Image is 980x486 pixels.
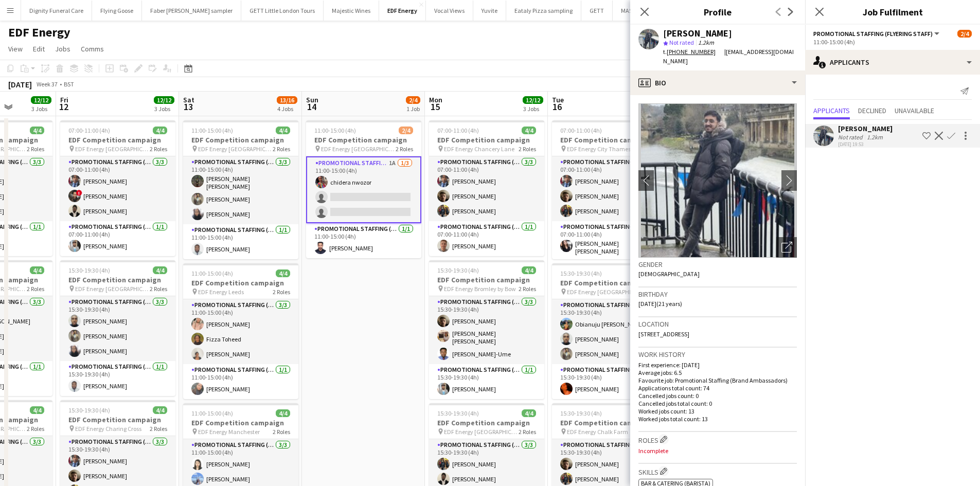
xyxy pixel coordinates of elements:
span: Mon [429,95,442,104]
span: 12/12 [31,96,51,104]
p: Cancelled jobs total count: 0 [638,400,797,407]
button: Dignity Funeral Care [21,1,92,21]
span: 13 [182,101,194,113]
button: Eataly Pizza sampling [506,1,581,21]
app-card-role: Promotional Staffing (Flyering Staff)1A1/311:00-15:00 (4h)chidera nwozor [306,156,421,223]
div: [DATE] 19:53 [838,141,893,148]
div: [PERSON_NAME] [663,29,732,38]
span: 14 [305,101,318,113]
div: 11:00-15:00 (4h)2/4EDF Competition campaign EDF Energy [GEOGRAPHIC_DATA]2 RolesPromotional Staffi... [306,120,421,258]
img: Crew avatar or photo [638,103,797,258]
span: EDF Energy Charing Cross [75,425,141,433]
h3: Birthday [638,290,797,299]
button: GETT Little London Tours [241,1,324,21]
div: Open photos pop-in [776,237,797,258]
span: EDF Energy Chancery Lane [444,145,514,153]
span: [STREET_ADDRESS] [638,330,689,338]
div: 1 Job [406,105,420,113]
span: 4/4 [30,127,44,134]
span: 15 [427,101,442,113]
span: 15:30-19:30 (4h) [68,406,110,414]
button: GETT [581,1,613,21]
h3: Location [638,319,797,329]
span: 4/4 [276,127,290,134]
app-card-role: Promotional Staffing (Flyering Staff)3/311:00-15:00 (4h)[PERSON_NAME] [PERSON_NAME][PERSON_NAME][... [183,156,298,224]
app-card-role: Promotional Staffing (Team Leader)1/115:30-19:30 (4h)[PERSON_NAME] [60,361,175,396]
h3: Profile [630,5,805,19]
div: [PERSON_NAME] [838,124,893,133]
p: Incomplete [638,447,797,455]
span: Promotional Staffing (Flyering Staff) [813,30,933,38]
span: 11:00-15:00 (4h) [314,127,356,134]
app-card-role: Promotional Staffing (Flyering Staff)3/315:30-19:30 (4h)[PERSON_NAME][PERSON_NAME] [PERSON_NAME][... [429,296,544,364]
span: [DATE] (21 years) [638,300,682,308]
app-job-card: 07:00-11:00 (4h)4/4EDF Competition campaign EDF Energy City Thameslink2 RolesPromotional Staffing... [552,120,667,259]
span: 2 Roles [27,145,44,153]
span: EDF Energy Bromley by Bow [444,285,516,293]
span: 2 Roles [27,285,44,293]
span: Applicants [813,107,850,114]
app-card-role: Promotional Staffing (Team Leader)1/111:00-15:00 (4h)[PERSON_NAME] [306,223,421,258]
app-job-card: 11:00-15:00 (4h)4/4EDF Competition campaign EDF Energy Leeds2 RolesPromotional Staffing (Flyering... [183,263,298,399]
app-card-role: Promotional Staffing (Flyering Staff)3/307:00-11:00 (4h)[PERSON_NAME][PERSON_NAME][PERSON_NAME] [429,156,544,221]
button: Majestic Wines [324,1,379,21]
span: 4/4 [153,266,167,274]
span: 2 Roles [150,145,167,153]
a: Edit [29,42,49,56]
span: 07:00-11:00 (4h) [560,127,602,134]
span: Sun [306,95,318,104]
span: 2/4 [399,127,413,134]
span: View [8,44,23,53]
span: EDF Energy Chalk Farm [567,428,628,436]
app-card-role: Promotional Staffing (Flyering Staff)3/307:00-11:00 (4h)[PERSON_NAME]![PERSON_NAME][PERSON_NAME] [60,156,175,221]
p: Worked jobs count: 13 [638,407,797,415]
span: 07:00-11:00 (4h) [68,127,110,134]
span: 4/4 [276,269,290,277]
app-card-role: Promotional Staffing (Team Leader)1/115:30-19:30 (4h)[PERSON_NAME] [429,364,544,399]
h3: EDF Competition campaign [306,135,421,145]
button: Yuvite [473,1,506,21]
button: EDF Energy [379,1,426,21]
span: Tue [552,95,564,104]
app-card-role: Promotional Staffing (Flyering Staff)3/311:00-15:00 (4h)[PERSON_NAME]Fizza Toheed[PERSON_NAME] [183,299,298,364]
h3: EDF Competition campaign [183,278,298,287]
span: EDF Energy [GEOGRAPHIC_DATA] [321,145,396,153]
span: 11:00-15:00 (4h) [191,127,233,134]
app-card-role: Promotional Staffing (Team Leader)1/111:00-15:00 (4h)[PERSON_NAME] [183,224,298,259]
app-card-role: Promotional Staffing (Flyering Staff)3/315:30-19:30 (4h)[PERSON_NAME][PERSON_NAME][PERSON_NAME] [60,296,175,361]
span: 15:30-19:30 (4h) [437,409,479,417]
span: Sat [183,95,194,104]
h3: EDF Competition campaign [552,135,667,145]
span: 2 Roles [150,425,167,433]
app-card-role: Promotional Staffing (Flyering Staff)3/315:30-19:30 (4h)Obianuju [PERSON_NAME][PERSON_NAME][PERSO... [552,299,667,364]
div: 4 Jobs [277,105,297,113]
p: Applications total count: 74 [638,384,797,392]
span: 12 [59,101,68,113]
span: 4/4 [522,127,536,134]
div: Applicants [805,50,980,75]
span: 15:30-19:30 (4h) [68,266,110,274]
span: Week 37 [34,80,60,88]
span: EDF Energy [GEOGRAPHIC_DATA] [198,145,273,153]
app-job-card: 15:30-19:30 (4h)4/4EDF Competition campaign EDF Energy Bromley by Bow2 RolesPromotional Staffing ... [429,260,544,399]
span: 2 Roles [519,428,536,436]
span: 4/4 [153,127,167,134]
h3: Work history [638,350,797,359]
button: MAS+ [GEOGRAPHIC_DATA] [613,1,702,21]
span: EDF Energy Leeds [198,288,244,296]
app-card-role: Promotional Staffing (Team Leader)1/107:00-11:00 (4h)[PERSON_NAME] [429,221,544,256]
div: 11:00-15:00 (4h) [813,38,972,46]
div: 3 Jobs [31,105,51,113]
div: 3 Jobs [523,105,543,113]
app-job-card: 07:00-11:00 (4h)4/4EDF Competition campaign EDF Energy Chancery Lane2 RolesPromotional Staffing (... [429,120,544,256]
button: Faber [PERSON_NAME] sampler [142,1,241,21]
span: EDF Energy [GEOGRAPHIC_DATA] [444,428,519,436]
span: 2 Roles [519,145,536,153]
h1: EDF Energy [8,25,70,40]
button: Flying Goose [92,1,142,21]
p: First experience: [DATE] [638,361,797,369]
app-job-card: 11:00-15:00 (4h)4/4EDF Competition campaign EDF Energy [GEOGRAPHIC_DATA]2 RolesPromotional Staffi... [183,120,298,259]
p: Cancelled jobs count: 0 [638,392,797,400]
